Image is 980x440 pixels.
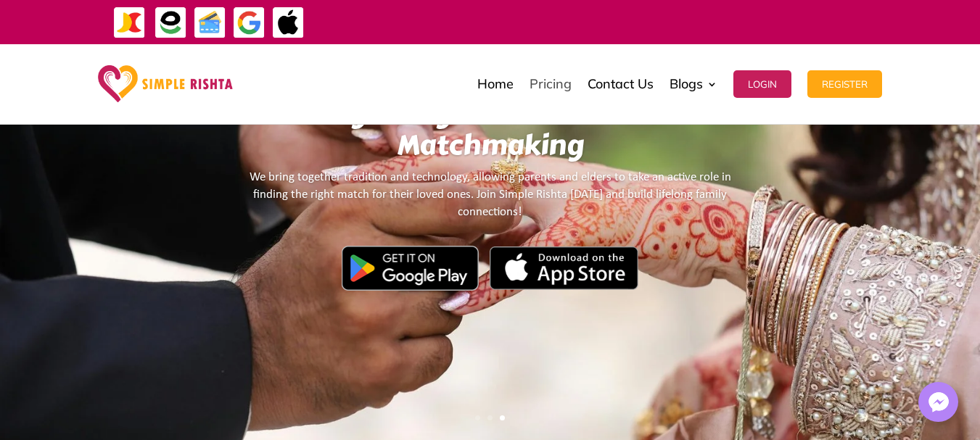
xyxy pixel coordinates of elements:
[670,48,717,120] a: Blogs
[155,7,187,39] img: EasyPaisa-icon
[500,415,505,420] a: 3
[733,48,791,120] a: Login
[588,48,654,120] a: Contact Us
[733,70,791,98] button: Login
[233,7,265,39] img: GooglePay-icon
[530,48,572,120] a: Pricing
[807,48,882,120] a: Register
[475,415,480,420] a: 1
[807,70,882,98] button: Register
[487,415,493,420] a: 2
[272,7,305,39] img: ApplePay-icon
[247,169,733,296] : We bring together tradition and technology, allowing parents and elders to take an active role in...
[342,246,479,291] img: Google Play
[477,48,514,120] a: Home
[247,96,733,169] h1: Digitizing the Traditional Matchmaking
[113,7,146,39] img: JazzCash-icon
[194,7,226,39] img: Credit Cards
[924,388,953,417] img: Messenger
